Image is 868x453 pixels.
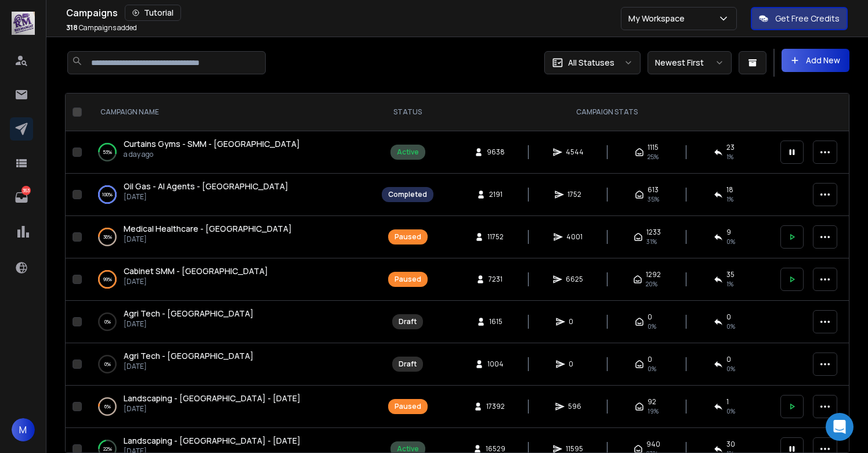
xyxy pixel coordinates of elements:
[628,13,689,24] p: My Workspace
[397,148,419,157] div: Active
[726,364,735,373] span: 0%
[489,275,502,284] span: 7231
[86,174,375,216] td: 100%Oil Gas - AI Agents - [GEOGRAPHIC_DATA][DATE]
[124,362,254,371] p: [DATE]
[648,355,652,364] span: 0
[86,343,375,386] td: 0%Agri Tech - [GEOGRAPHIC_DATA][DATE]
[124,393,301,404] span: Landscaping - [GEOGRAPHIC_DATA] - [DATE]
[124,235,292,244] p: [DATE]
[124,277,268,286] p: [DATE]
[124,265,268,277] a: Cabinet SMM - [GEOGRAPHIC_DATA]
[726,355,731,364] span: 0
[487,148,505,157] span: 9638
[782,49,849,72] button: Add New
[124,308,254,319] a: Agri Tech - [GEOGRAPHIC_DATA]
[487,232,504,242] span: 11752
[569,359,580,369] span: 0
[569,317,580,326] span: 0
[12,418,35,441] button: M
[104,401,111,412] p: 6 %
[399,317,417,326] div: Draft
[648,152,659,161] span: 25 %
[124,223,292,234] span: Medical Healthcare - [GEOGRAPHIC_DATA]
[489,317,502,326] span: 1615
[66,5,621,21] div: Campaigns
[648,397,656,407] span: 92
[646,228,661,237] span: 1233
[395,232,421,242] div: Paused
[566,275,583,284] span: 6625
[388,190,427,199] div: Completed
[102,189,113,200] p: 100 %
[751,7,848,30] button: Get Free Credits
[124,393,301,404] a: Landscaping - [GEOGRAPHIC_DATA] - [DATE]
[124,181,288,192] span: Oil Gas - AI Agents - [GEOGRAPHIC_DATA]
[395,402,421,411] div: Paused
[124,138,300,150] a: Curtains Gyms - SMM - [GEOGRAPHIC_DATA]
[646,440,660,449] span: 940
[648,407,659,416] span: 19 %
[726,237,735,246] span: 0 %
[104,316,111,328] p: 0 %
[124,265,268,276] span: Cabinet SMM - [GEOGRAPHIC_DATA]
[124,138,300,149] span: Curtains Gyms - SMM - [GEOGRAPHIC_DATA]
[826,413,853,441] div: Open Intercom Messenger
[124,350,254,362] a: Agri Tech - [GEOGRAPHIC_DATA]
[726,185,733,195] span: 18
[566,232,583,242] span: 4001
[66,23,78,33] span: 318
[726,270,735,279] span: 35
[487,359,504,369] span: 1004
[646,237,657,246] span: 31 %
[124,435,301,447] a: Landscaping - [GEOGRAPHIC_DATA] - [DATE]
[86,216,375,258] td: 36%Medical Healthcare - [GEOGRAPHIC_DATA][DATE]
[648,51,732,74] button: Newest First
[124,223,292,235] a: Medical Healthcare - [GEOGRAPHIC_DATA]
[66,23,137,33] p: Campaigns added
[86,301,375,343] td: 0%Agri Tech - [GEOGRAPHIC_DATA][DATE]
[103,146,112,158] p: 53 %
[726,312,731,322] span: 0
[648,195,659,204] span: 35 %
[646,279,657,289] span: 20 %
[124,404,301,414] p: [DATE]
[399,359,417,369] div: Draft
[486,402,505,411] span: 17392
[440,94,773,131] th: CAMPAIGN STATS
[124,181,288,192] a: Oil Gas - AI Agents - [GEOGRAPHIC_DATA]
[726,279,733,289] span: 1 %
[86,258,375,301] td: 99%Cabinet SMM - [GEOGRAPHIC_DATA][DATE]
[489,190,502,199] span: 2191
[124,435,301,446] span: Landscaping - [GEOGRAPHIC_DATA] - [DATE]
[86,94,375,131] th: CAMPAIGN NAME
[86,131,375,174] td: 53%Curtains Gyms - SMM - [GEOGRAPHIC_DATA]a day ago
[10,186,33,209] a: 363
[375,94,440,131] th: STATUS
[104,358,111,370] p: 0 %
[12,12,35,35] img: logo
[646,270,661,279] span: 1292
[726,440,735,449] span: 30
[125,5,181,21] button: Tutorial
[124,192,288,202] p: [DATE]
[726,152,733,161] span: 1 %
[566,148,584,157] span: 4544
[86,386,375,428] td: 6%Landscaping - [GEOGRAPHIC_DATA] - [DATE][DATE]
[648,143,659,152] span: 1115
[568,57,614,69] p: All Statuses
[726,143,735,152] span: 23
[775,13,840,24] p: Get Free Credits
[726,195,733,204] span: 1 %
[648,364,656,373] span: 0%
[726,228,731,237] span: 9
[648,185,659,195] span: 613
[124,150,300,159] p: a day ago
[103,231,112,243] p: 36 %
[726,397,729,407] span: 1
[648,322,656,331] span: 0%
[103,274,112,285] p: 99 %
[395,275,421,284] div: Paused
[124,308,254,319] span: Agri Tech - [GEOGRAPHIC_DATA]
